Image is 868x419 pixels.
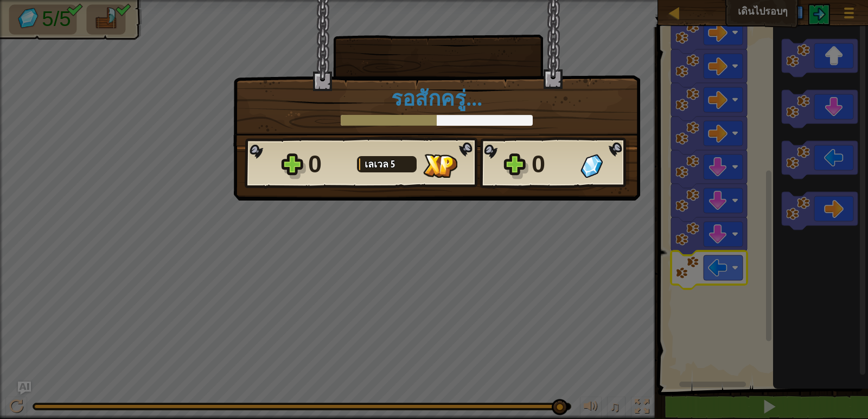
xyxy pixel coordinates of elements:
div: 0 [308,147,350,182]
span: เลเวล [365,157,391,171]
div: 0 [532,147,574,182]
img: อัญมณีที่ได้มา [580,154,603,178]
span: 5 [391,157,395,171]
h1: รอสักครู่... [245,87,629,109]
img: XP ที่ได้รับ [423,154,457,178]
